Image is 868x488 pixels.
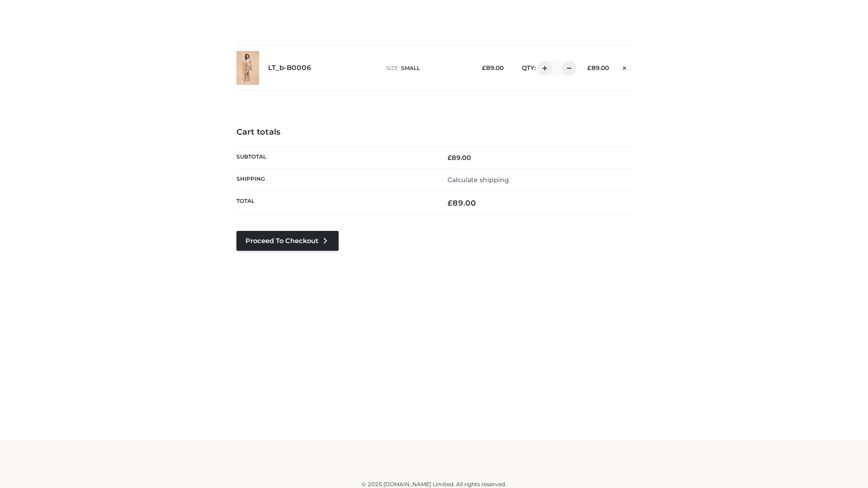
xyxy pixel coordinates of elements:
th: Total [236,191,434,215]
th: Subtotal [236,146,434,169]
h4: Cart totals [236,127,632,137]
bdi: 89.00 [482,64,504,71]
a: Proceed to Checkout [236,231,339,251]
a: LT_b-B0006 [268,64,311,72]
span: £ [448,198,453,207]
a: Calculate shipping [448,176,509,184]
span: SMALL [401,65,420,71]
a: Remove this item [618,61,632,73]
bdi: 89.00 [448,154,471,162]
div: QTY: [513,61,573,75]
bdi: 89.00 [587,64,609,71]
bdi: 89.00 [448,198,476,207]
img: LT_b-B0006 - SMALL [236,51,259,85]
p: size : [386,64,468,72]
span: £ [482,64,486,71]
span: £ [448,154,452,162]
th: Shipping [236,169,434,191]
span: £ [587,64,591,71]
